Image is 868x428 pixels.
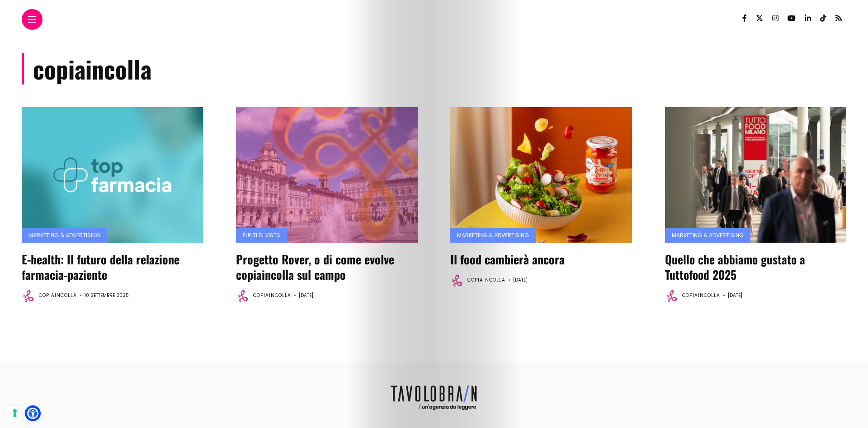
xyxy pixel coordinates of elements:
[22,250,179,283] a: E-health: Il futuro della relazione farmacia-paziente
[22,289,35,303] img: Avatar
[665,289,679,303] img: Avatar
[682,292,720,299] a: copiaincolla
[665,250,805,283] a: Quello che abbiamo gustato a Tuttofood 2025
[450,250,565,268] a: Il food cambierà ancora
[22,53,151,85] h1: copiaincolla
[665,228,750,243] a: marketing & advertising
[236,250,394,283] a: Progetto Rover, o di come evolve copiaincolla sul campo
[665,107,846,243] img: Tuttofood 2025 - copiaincolla
[236,228,287,243] a: Punti di vista
[450,274,464,287] img: Avatar
[253,292,291,299] a: copiaincolla
[236,289,250,303] img: Avatar
[27,408,38,419] a: Open Accessibility Menu
[39,292,77,299] a: copiaincolla
[7,405,23,421] button: Le tue preferenze relative al consenso per le tecnologie di tracciamento
[467,277,505,283] a: copiaincolla
[22,228,107,243] a: marketing & advertising
[450,228,536,243] a: marketing & advertising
